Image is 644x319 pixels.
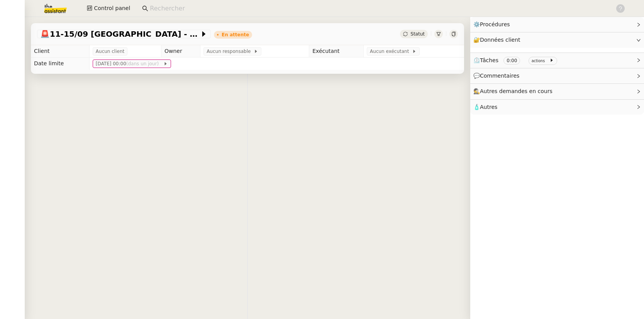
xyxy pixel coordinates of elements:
div: 🕵️Autres demandes en cours [470,84,644,99]
td: Owner [161,45,200,58]
span: Control panel [94,4,130,13]
span: Aucun responsable [207,48,254,55]
div: En attente [222,32,249,37]
div: 🧴Autres [470,100,644,115]
span: 🔐 [473,36,524,44]
button: Control panel [82,3,135,14]
span: 🧴 [473,104,497,110]
span: Statut [410,31,425,37]
span: 11-15/09 [GEOGRAPHIC_DATA] - [GEOGRAPHIC_DATA] + cartons [40,30,200,38]
span: (dans un jour) [126,61,160,66]
span: Commentaires [480,73,519,79]
div: 🔐Données client [470,32,644,48]
span: ⚙️ [473,20,514,29]
input: Rechercher [150,3,607,14]
span: 🚨 [40,29,50,39]
span: Tâches [480,57,498,63]
td: Date limite [31,58,89,70]
span: Autres [480,104,497,110]
span: Autres demandes en cours [480,88,552,94]
span: 💬 [473,73,523,79]
span: [DATE] 00:00 [96,60,163,68]
div: ⏲️Tâches 0:00 actions [470,53,644,68]
span: 🕵️ [473,88,556,94]
td: Client [31,45,89,58]
small: actions [532,59,545,63]
nz-tag: 0:00 [503,57,520,64]
span: Aucun exécutant [370,48,412,55]
div: 💬Commentaires [470,68,644,83]
span: ⏲️ [473,57,560,63]
span: Procédures [480,21,510,27]
span: Données client [480,37,520,43]
div: ⚙️Procédures [470,17,644,32]
td: Exécutant [309,45,364,58]
span: Aucun client [96,48,124,55]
